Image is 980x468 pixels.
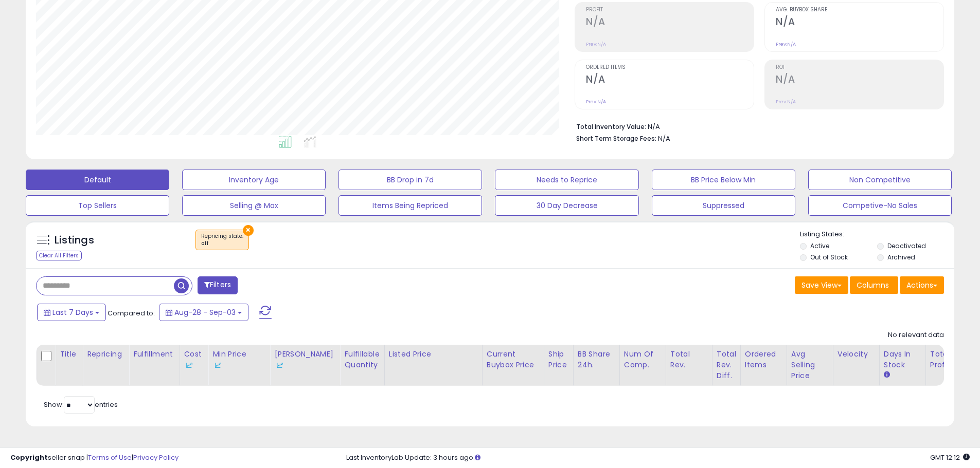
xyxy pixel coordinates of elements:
[184,360,194,370] img: InventoryLab Logo
[888,330,944,340] div: No relevant data
[586,41,606,47] small: Prev: N/A
[274,360,284,370] img: InventoryLab Logo
[495,195,638,216] button: 30 Day Decrease
[576,120,936,132] li: N/A
[578,349,615,370] div: BB Share 24h.
[55,233,94,248] h5: Listings
[182,195,326,216] button: Selling @ Max
[108,308,155,318] span: Compared to:
[776,99,796,105] small: Prev: N/A
[652,195,795,216] button: Suppressed
[776,65,943,70] span: ROI
[776,16,943,30] h2: N/A
[576,134,656,143] b: Short Term Storage Fees:
[776,41,796,47] small: Prev: N/A
[791,349,829,381] div: Avg Selling Price
[10,453,179,463] div: seller snap | |
[338,170,482,190] button: BB Drop in 7d
[159,304,248,321] button: Aug-28 - Sep-03
[274,360,335,370] div: Some or all of the values in this column are provided from Inventory Lab.
[344,349,380,370] div: Fulfillable Quantity
[182,170,326,190] button: Inventory Age
[198,276,238,294] button: Filters
[52,307,93,317] span: Last 7 Days
[487,349,540,370] div: Current Buybox Price
[930,453,970,462] span: 2025-09-11 12:12 GMT
[884,370,890,380] small: Days In Stock.
[26,195,169,216] button: Top Sellers
[586,99,606,105] small: Prev: N/A
[652,170,795,190] button: BB Price Below Min
[586,73,754,87] h2: N/A
[887,241,926,250] label: Deactivated
[88,453,132,462] a: Terms of Use
[212,349,265,370] div: Min Price
[174,307,236,317] span: Aug-28 - Sep-03
[930,349,968,370] div: Total Profit
[810,241,829,250] label: Active
[576,122,646,131] b: Total Inventory Value:
[745,349,782,370] div: Ordered Items
[776,73,943,87] h2: N/A
[338,195,482,216] button: Items Being Repriced
[658,134,670,143] span: N/A
[810,253,848,261] label: Out of Stock
[201,232,243,248] span: Repricing state :
[212,360,265,370] div: Some or all of the values in this column are provided from Inventory Lab.
[800,230,954,239] p: Listing States:
[495,170,638,190] button: Needs to Reprice
[37,304,106,321] button: Last 7 Days
[133,453,179,462] a: Privacy Policy
[274,349,335,370] div: [PERSON_NAME]
[36,251,82,260] div: Clear All Filters
[201,240,243,247] div: off
[243,225,254,236] button: ×
[586,65,754,70] span: Ordered Items
[586,7,754,13] span: Profit
[10,453,48,462] strong: Copyright
[850,276,898,294] button: Columns
[60,349,78,360] div: Title
[887,253,915,261] label: Archived
[838,349,875,360] div: Velocity
[87,349,124,360] div: Repricing
[808,195,952,216] button: Competive-No Sales
[884,349,921,370] div: Days In Stock
[776,7,943,13] span: Avg. Buybox Share
[624,349,662,370] div: Num of Comp.
[795,276,848,294] button: Save View
[212,360,223,370] img: InventoryLab Logo
[548,349,569,370] div: Ship Price
[586,16,754,30] h2: N/A
[670,349,708,370] div: Total Rev.
[133,349,175,360] div: Fulfillment
[717,349,736,381] div: Total Rev. Diff.
[184,360,204,370] div: Some or all of the values in this column are provided from Inventory Lab.
[44,400,118,409] span: Show: entries
[184,349,204,370] div: Cost
[900,276,944,294] button: Actions
[26,170,169,190] button: Default
[857,280,889,290] span: Columns
[808,170,952,190] button: Non Competitive
[346,453,970,463] div: Last InventoryLab Update: 3 hours ago.
[389,349,478,360] div: Listed Price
